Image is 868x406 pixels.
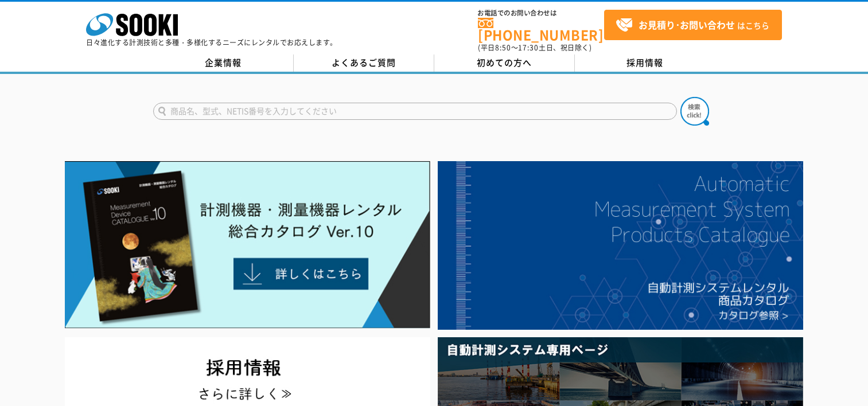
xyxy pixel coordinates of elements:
[495,42,511,53] span: 8:50
[434,54,575,72] a: 初めての方へ
[604,10,782,40] a: お見積り･お問い合わせはこちら
[478,18,604,41] a: [PHONE_NUMBER]
[65,161,430,329] img: Catalog Ver10
[518,42,539,53] span: 17:30
[438,161,803,330] img: 自動計測システムカタログ
[616,17,769,34] span: はこちら
[680,97,709,126] img: btn_search.png
[294,54,434,72] a: よくあるご質問
[153,103,677,120] input: 商品名、型式、NETIS番号を入力してください
[639,18,735,32] strong: お見積り･お問い合わせ
[477,56,532,69] span: 初めての方へ
[478,42,591,53] span: (平日 ～ 土日、祝日除く)
[478,10,604,17] span: お電話でのお問い合わせは
[153,54,294,72] a: 企業情報
[86,39,337,46] p: 日々進化する計測技術と多種・多様化するニーズにレンタルでお応えします。
[575,54,715,72] a: 採用情報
